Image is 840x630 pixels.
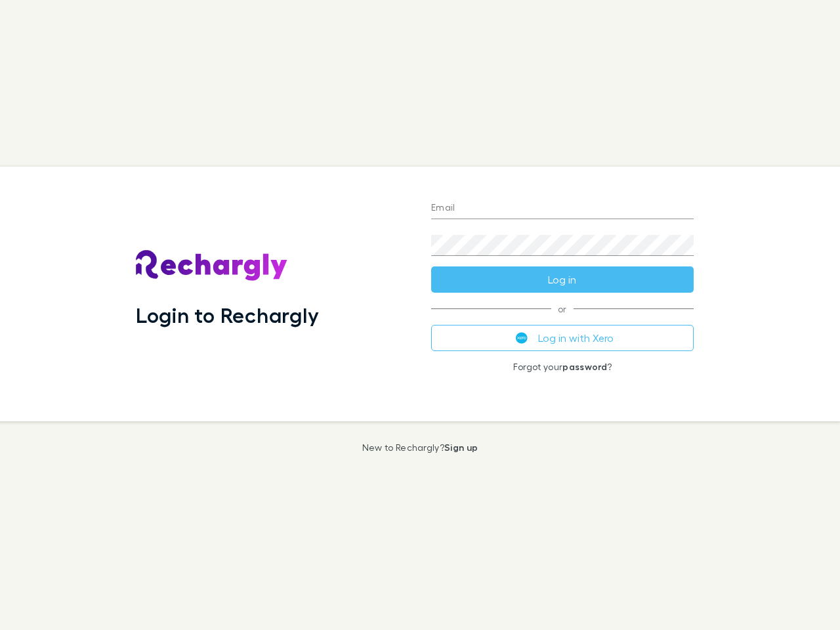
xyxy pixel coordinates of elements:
h1: Login to Rechargly [136,303,319,327]
img: Xero's logo [516,332,528,344]
img: Rechargly's Logo [136,250,288,282]
button: Log in [431,266,694,293]
span: or [431,308,694,309]
p: New to Rechargly? [362,442,478,453]
a: Sign up [444,442,478,453]
button: Log in with Xero [431,325,694,351]
a: password [562,361,607,372]
p: Forgot your ? [431,362,694,372]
